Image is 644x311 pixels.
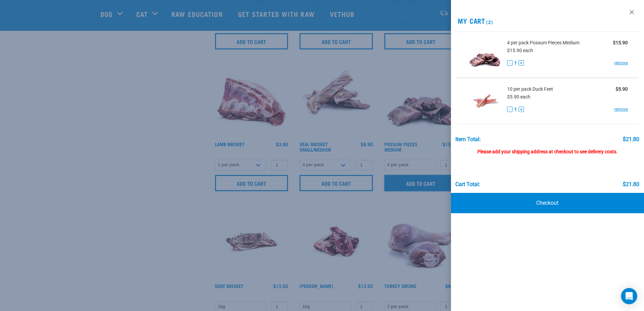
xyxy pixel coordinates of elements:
span: 1 [514,60,517,67]
div: Please add your shipping address at checkout to see delivery costs. [455,142,639,155]
span: $5.90 each [507,94,530,99]
div: $21.80 [623,136,639,142]
span: (2) [485,21,493,23]
div: Open Intercom Messenger [621,288,637,304]
img: Possum Pieces Medium [467,37,502,72]
strong: $5.90 [616,86,628,92]
a: remove [614,106,628,112]
button: - [507,107,512,112]
a: remove [614,60,628,66]
strong: $15.90 [613,40,628,45]
div: Item Total: [455,136,481,142]
button: + [519,107,524,112]
button: - [507,60,512,66]
div: $21.80 [623,181,639,187]
button: + [519,60,524,66]
span: 4 per pack Possum Pieces Medium [507,39,579,46]
span: 1 [514,106,517,113]
span: 10 per pack Duck Feet [507,86,553,93]
span: $15.90 each [507,48,533,53]
img: Duck Feet [467,84,502,118]
div: Cart total: [455,181,480,187]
